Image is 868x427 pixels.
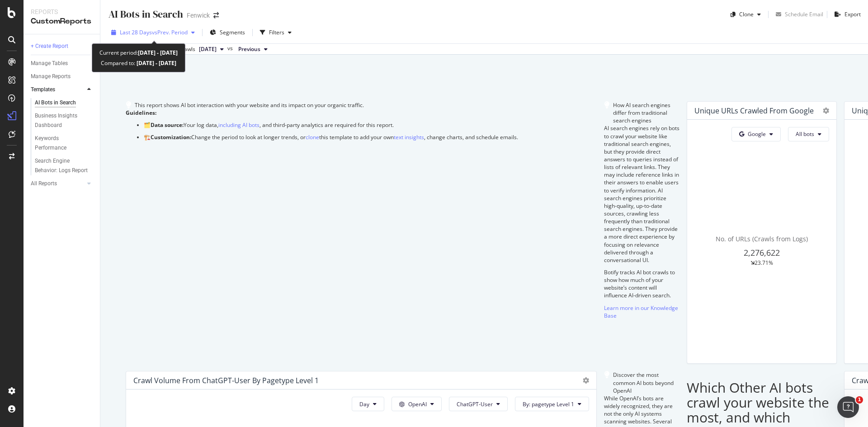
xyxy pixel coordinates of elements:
[31,85,85,94] a: Templates
[35,156,94,175] a: Search Engine Behavior: Logs Report
[238,45,260,53] span: Previous
[31,7,93,16] div: Reports
[31,59,94,68] a: Manage Tables
[831,7,861,22] button: Export
[731,127,781,141] button: Google
[151,133,191,141] strong: Customization:
[604,124,679,264] p: AI search engines rely on bots to crawl your website like traditional search engines, but they pr...
[739,10,754,18] div: Clone
[152,28,188,36] span: vs Prev. Period
[31,179,85,188] a: All Reports
[31,59,68,68] div: Manage Tables
[35,111,87,130] div: Business Insights Dashboard
[135,101,364,109] div: This report shows AI bot interaction with your website and its impact on your organic traffic.
[694,106,814,115] div: Unique URLs Crawled from Google
[135,59,176,67] b: [DATE] - [DATE]
[35,98,76,108] div: AI Bots in Search
[120,28,152,36] span: Last 28 Days
[235,44,271,55] button: Previous
[613,101,679,124] div: How AI search engines differ from traditional search engines
[206,25,249,40] button: Segments
[256,25,295,40] button: Filters
[788,127,829,141] button: All bots
[844,10,861,18] div: Export
[269,28,284,36] div: Filters
[352,397,384,411] button: Day
[31,179,57,188] div: All Reports
[138,49,178,56] b: [DATE] - [DATE]
[126,101,597,364] div: This report shows AI bot interaction with your website and its impact on your organic traffic.Gui...
[213,12,219,19] div: arrow-right-arrow-left
[31,42,68,51] div: + Create Report
[199,45,217,53] span: 2025 Mar. 24th
[727,7,764,22] button: Clone
[220,28,245,36] span: Segments
[449,397,508,411] button: ChatGPT-User
[133,376,319,385] div: Crawl Volume from ChatGPT-User by pagetype Level 1
[837,396,859,418] iframe: Intercom live chat
[101,58,176,68] div: Compared to:
[744,247,780,258] span: 2,276,622
[35,134,85,153] div: Keywords Performance
[687,101,837,364] div: Unique URLs Crawled from GoogleGoogleAll botsNo. of URLs (Crawls from Logs)2,276,62223.71%
[755,259,773,267] div: 23.71%
[604,304,678,319] a: Learn more in our Knowledge Base
[218,121,259,129] a: including AI bots
[227,44,235,52] span: vs
[796,130,814,138] span: All bots
[144,121,597,129] p: 🗂️ Your log data, , and third-party analytics are required for this report.
[772,7,823,22] button: Schedule Email
[31,16,93,27] div: CustomReports
[187,11,210,20] div: Fenwick
[31,85,55,94] div: Templates
[785,10,823,18] div: Schedule Email
[523,400,574,408] span: By: pagetype Level 1
[31,42,94,51] a: + Create Report
[856,396,863,404] span: 1
[99,47,178,58] div: Current period:
[195,44,227,55] button: [DATE]
[457,400,493,408] span: ChatGPT-User
[748,130,766,138] span: Google
[613,371,679,394] div: Discover the most common AI bots beyond OpenAI
[604,268,679,300] p: Botify tracks AI bot crawls to show how much of your website’s content will influence AI-driven s...
[144,133,597,141] p: 🏗️ Change the period to look at longer trends, or this template to add your own , change charts, ...
[35,134,94,153] a: Keywords Performance
[716,235,808,243] span: No. of URLs (Crawls from Logs)
[515,397,589,411] button: By: pagetype Level 1
[35,156,88,175] div: Search Engine Behavior: Logs Report
[408,400,427,408] span: OpenAI
[359,400,369,408] span: Day
[604,101,679,364] div: How AI search engines differ from traditional search enginesAI search engines rely on bots to cra...
[108,25,198,40] button: Last 28 DaysvsPrev. Period
[31,72,71,81] div: Manage Reports
[392,397,442,411] button: OpenAI
[151,121,184,129] strong: Data source:
[31,72,94,81] a: Manage Reports
[35,98,94,108] a: AI Bots in Search
[108,7,183,21] div: AI Bots in Search
[126,109,156,117] strong: Guidelines:
[394,133,424,141] a: text insights
[35,111,94,130] a: Business Insights Dashboard
[306,133,319,141] a: clone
